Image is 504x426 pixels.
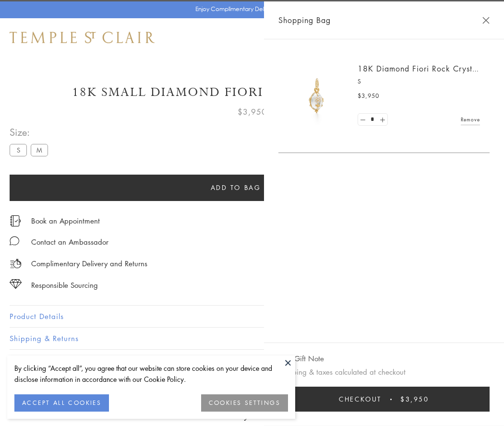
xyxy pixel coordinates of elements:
a: Set quantity to 0 [358,114,368,126]
span: Checkout [339,394,382,404]
span: $3,950 [238,106,267,118]
h1: 18K Small Diamond Fiori Rock Crystal Amulet [10,84,494,101]
a: Remove [461,114,480,125]
span: $3,950 [400,394,429,404]
button: COOKIES SETTINGS [201,394,288,412]
button: ACCEPT ALL COOKIES [14,394,109,412]
img: Temple St. Clair [10,32,155,43]
button: Product Details [10,306,494,327]
p: Enjoy Complimentary Delivery & Returns [195,4,304,14]
img: icon_delivery.svg [10,258,22,270]
p: S [358,77,480,86]
div: By clicking “Accept all”, you agree that our website can store cookies on your device and disclos... [14,363,288,385]
img: MessageIcon-01_2.svg [10,236,19,246]
label: S [10,144,27,156]
img: icon_appointment.svg [10,215,21,226]
span: Size: [10,124,52,140]
button: Close Shopping Bag [482,17,490,24]
p: Complimentary Delivery and Returns [31,258,147,270]
button: Checkout $3,950 [278,387,490,412]
button: Gifting [10,350,494,371]
button: Shipping & Returns [10,328,494,349]
img: P51889-E11FIORI [288,67,346,125]
label: M [31,144,48,156]
img: icon_sourcing.svg [10,279,22,289]
span: Add to bag [211,182,261,193]
span: Shopping Bag [278,14,331,26]
div: Contact an Ambassador [31,236,108,248]
span: $3,950 [358,91,379,101]
a: Book an Appointment [31,215,100,226]
button: Add Gift Note [278,353,324,365]
a: Set quantity to 2 [377,114,387,126]
p: Shipping & taxes calculated at checkout [278,366,490,378]
div: Responsible Sourcing [31,279,98,291]
button: Add to bag [10,175,462,201]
